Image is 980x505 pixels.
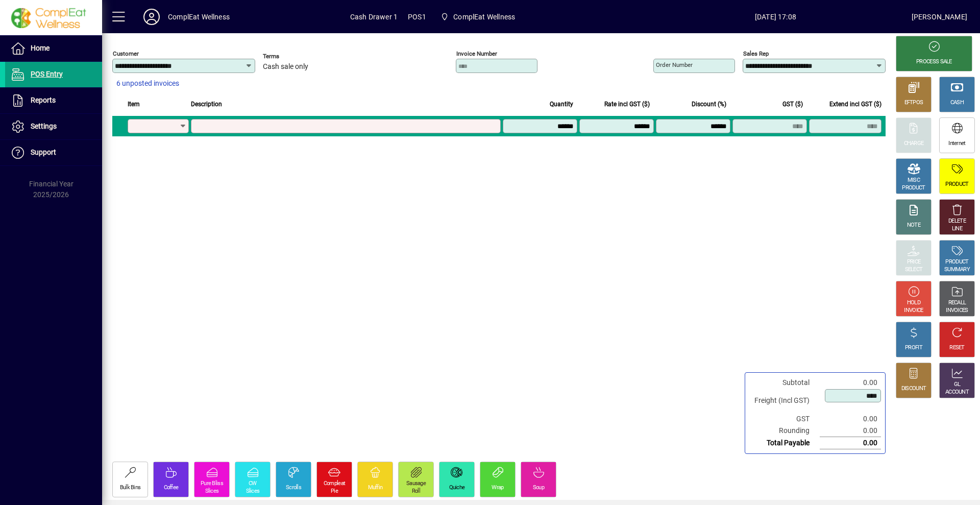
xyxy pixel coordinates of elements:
span: Quantity [550,99,573,110]
div: Internet [948,140,965,148]
div: PRODUCT [945,181,968,188]
div: ComplEat Wellness [168,9,230,25]
span: Cash Drawer 1 [350,9,398,25]
div: LINE [952,225,962,233]
span: Terms [263,53,324,60]
span: Item [128,99,140,110]
div: Wrap [492,484,503,492]
div: RECALL [948,299,966,307]
div: Quiche [449,484,465,492]
span: Home [31,44,50,52]
div: ACCOUNT [945,389,969,396]
span: Settings [31,122,57,130]
div: PROFIT [905,344,922,352]
span: POS Entry [31,70,63,78]
a: Support [5,140,102,165]
span: Discount (%) [692,99,726,110]
div: INVOICES [946,307,968,315]
a: Home [5,36,102,61]
a: Reports [5,88,102,113]
td: 0.00 [820,413,881,425]
td: Subtotal [749,377,820,389]
span: Support [31,148,56,156]
td: Rounding [749,425,820,437]
td: GST [749,413,820,425]
div: Soup [533,484,544,492]
div: PROCESS SALE [916,58,952,66]
div: HOLD [907,299,920,307]
div: RESET [949,344,965,352]
div: Roll [412,488,420,495]
button: Profile [135,8,168,26]
div: DELETE [948,218,966,225]
span: Extend incl GST ($) [829,99,881,110]
span: GST ($) [782,99,803,110]
mat-label: Order number [656,61,693,68]
div: Pure Bliss [201,480,223,488]
td: 0.00 [820,425,881,437]
div: Muffin [368,484,383,492]
td: 0.00 [820,377,881,389]
td: 0.00 [820,437,881,449]
span: Rate incl GST ($) [604,99,650,110]
div: Slices [246,488,260,495]
div: [PERSON_NAME] [912,9,967,25]
span: 6 unposted invoices [116,78,179,89]
div: CASH [950,99,964,107]
div: CW [249,480,257,488]
div: SUMMARY [944,266,970,274]
span: Description [191,99,222,110]
button: 6 unposted invoices [112,75,183,93]
mat-label: Sales rep [743,50,769,57]
td: Freight (Incl GST) [749,389,820,413]
mat-label: Invoice number [456,50,497,57]
div: EFTPOS [904,99,923,107]
div: PRODUCT [945,258,968,266]
div: GL [954,381,961,389]
div: MISC [908,177,920,184]
div: PRODUCT [902,184,925,192]
span: ComplEat Wellness [453,9,515,25]
td: Total Payable [749,437,820,449]
span: Reports [31,96,56,104]
div: Coffee [164,484,179,492]
div: Sausage [406,480,426,488]
div: DISCOUNT [901,385,926,393]
div: INVOICE [904,307,923,315]
mat-label: Customer [113,50,139,57]
span: [DATE] 17:08 [640,9,912,25]
div: Compleat [324,480,345,488]
div: Bulk Bins [120,484,141,492]
div: PRICE [907,258,921,266]
span: Cash sale only [263,63,308,71]
div: SELECT [905,266,923,274]
div: Pie [331,488,338,495]
div: Scrolls [286,484,301,492]
span: POS1 [408,9,426,25]
a: Settings [5,114,102,139]
div: Slices [205,488,219,495]
div: NOTE [907,222,920,229]
span: ComplEat Wellness [436,8,519,26]
div: CHARGE [904,140,924,148]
